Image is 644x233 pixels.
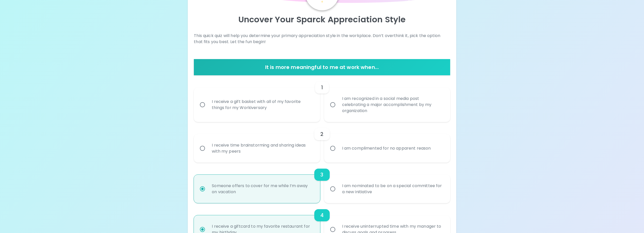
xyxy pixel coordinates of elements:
div: choice-group-check [194,75,450,122]
div: I receive a gift basket with all of my favorite things for my Workiversary [208,93,317,117]
div: I am nominated to be on a special committee for a new initiative [338,177,447,201]
h6: 3 [320,171,323,179]
div: I receive time brainstorming and sharing ideas with my peers [208,136,317,160]
p: This quick quiz will help you determine your primary appreciation style in the workplace. Don’t o... [194,33,450,45]
div: choice-group-check [194,122,450,163]
h6: 4 [320,211,324,219]
div: I am complimented for no apparent reason [338,139,435,157]
h6: 1 [321,83,323,92]
div: choice-group-check [194,163,450,203]
div: Someone offers to cover for me while I’m away on vacation [208,177,317,201]
h6: 2 [320,130,323,138]
p: Uncover Your Sparck Appreciation Style [194,14,450,25]
h6: It is more meaningful to me at work when... [196,63,448,71]
div: I am recognized in a social media post celebrating a major accomplishment by my organization [338,89,447,120]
